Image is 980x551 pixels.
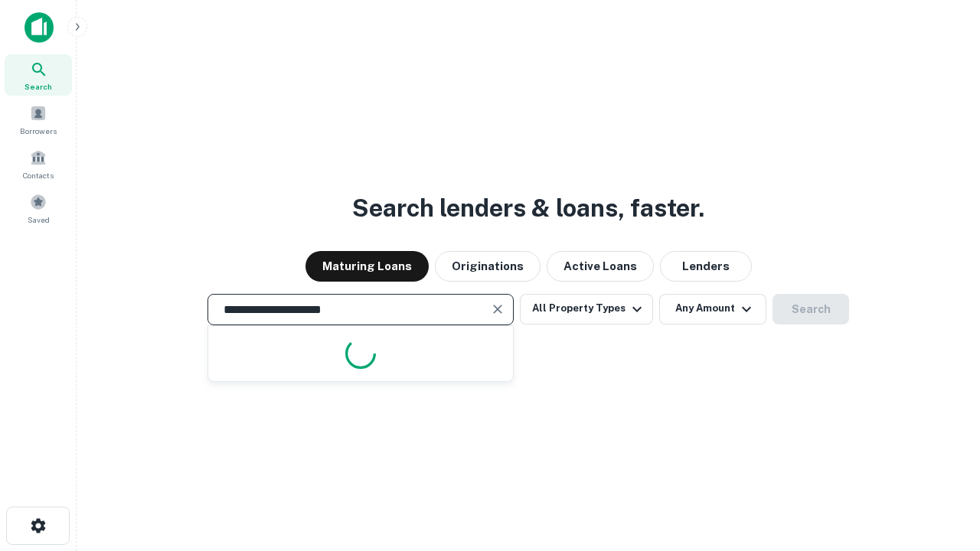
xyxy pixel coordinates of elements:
[5,143,72,184] a: Contacts
[547,251,654,282] button: Active Loans
[5,99,72,140] a: Borrowers
[5,187,72,229] a: Saved
[24,80,52,93] span: Search
[5,54,72,96] a: Search
[305,251,429,282] button: Maturing Loans
[520,294,653,324] button: All Property Types
[903,380,980,453] iframe: Chat Widget
[487,298,508,320] button: Clear
[659,294,766,324] button: Any Amount
[24,12,54,43] img: capitalize-icon.png
[20,125,57,137] span: Borrowers
[28,214,50,226] span: Saved
[435,251,541,282] button: Originations
[352,190,704,227] h3: Search lenders & loans, faster.
[23,169,54,181] span: Contacts
[660,251,752,282] button: Lenders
